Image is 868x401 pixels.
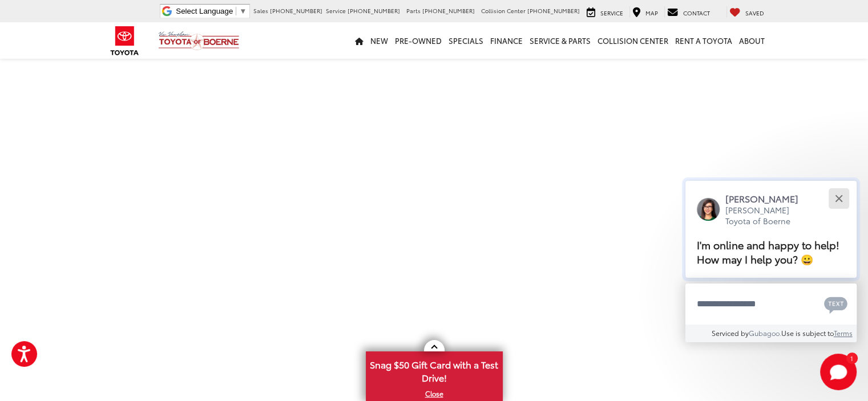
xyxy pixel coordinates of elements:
[103,22,146,59] img: Toyota
[348,6,400,15] span: [PHONE_NUMBER]
[685,283,857,325] textarea: Type your message
[176,7,247,15] a: Select Language​
[239,7,247,15] span: ▼
[526,22,594,59] a: Service & Parts: Opens in a new tab
[697,237,839,266] span: I'm online and happy to help! How may I help you? 😀
[158,31,240,51] img: Vic Vaughan Toyota of Boerne
[826,187,851,211] button: Close
[712,328,749,338] span: Serviced by
[600,9,623,17] span: Service
[824,295,847,314] svg: Text
[594,22,672,59] a: Collision Center
[725,205,810,227] p: [PERSON_NAME] Toyota of Boerne
[664,6,713,18] a: Contact
[445,22,487,59] a: Specials
[834,328,853,338] a: Terms
[745,9,764,17] span: Saved
[422,6,475,15] span: [PHONE_NUMBER]
[821,291,851,317] button: Chat with SMS
[820,354,857,390] button: Toggle Chat Window
[176,7,233,15] span: Select Language
[685,181,857,342] div: Close[PERSON_NAME][PERSON_NAME] Toyota of BoerneI'm online and happy to help! How may I help you?...
[326,6,346,15] span: Service
[781,328,834,338] span: Use is subject to
[270,6,322,15] span: [PHONE_NUMBER]
[352,22,367,59] a: Home
[629,6,661,18] a: Map
[527,6,580,15] span: [PHONE_NUMBER]
[850,355,853,361] span: 1
[367,22,391,59] a: New
[736,22,768,59] a: About
[820,354,857,390] svg: Start Chat
[584,6,626,18] a: Service
[236,7,236,15] span: ​
[683,9,710,17] span: Contact
[391,22,445,59] a: Pre-Owned
[253,6,268,15] span: Sales
[726,6,767,18] a: My Saved Vehicles
[367,353,502,387] span: Snag $50 Gift Card with a Test Drive!
[481,6,526,15] span: Collision Center
[672,22,736,59] a: Rent a Toyota
[725,192,810,205] p: [PERSON_NAME]
[749,328,781,338] a: Gubagoo.
[487,22,526,59] a: Finance
[406,6,421,15] span: Parts
[645,9,658,17] span: Map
